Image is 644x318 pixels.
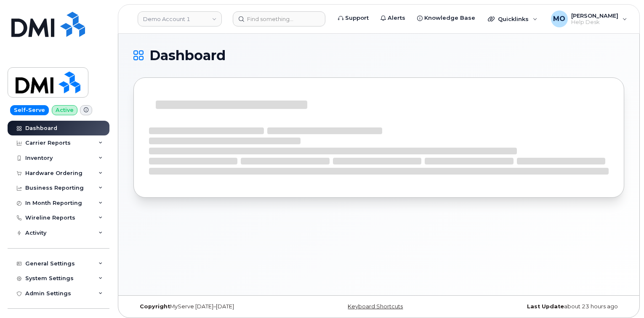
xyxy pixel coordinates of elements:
[149,49,226,62] span: Dashboard
[527,303,564,310] strong: Last Update
[348,303,403,310] a: Keyboard Shortcuts
[133,303,297,310] div: MyServe [DATE]–[DATE]
[140,303,170,310] strong: Copyright
[460,303,624,310] div: about 23 hours ago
